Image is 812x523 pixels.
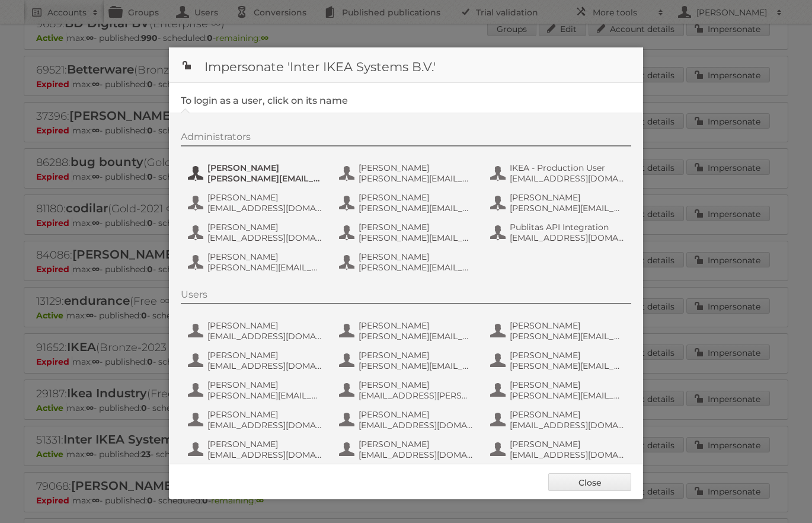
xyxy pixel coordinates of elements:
[207,409,322,420] span: [PERSON_NAME]
[489,221,628,244] button: Publitas API Integration [EMAIL_ADDRESS][DOMAIN_NAME]
[207,350,322,361] span: [PERSON_NAME]
[510,331,625,342] span: [PERSON_NAME][EMAIL_ADDRESS][DOMAIN_NAME]
[207,222,322,232] span: [PERSON_NAME]
[207,192,322,203] span: [PERSON_NAME]
[359,420,474,430] span: [EMAIL_ADDRESS][DOMAIN_NAME]
[359,203,474,213] span: [PERSON_NAME][EMAIL_ADDRESS][PERSON_NAME][DOMAIN_NAME]
[510,162,625,173] span: IKEA - Production User
[359,409,474,420] span: [PERSON_NAME]
[510,203,625,213] span: [PERSON_NAME][EMAIL_ADDRESS][DOMAIN_NAME]
[359,331,474,342] span: [PERSON_NAME][EMAIL_ADDRESS][PERSON_NAME][DOMAIN_NAME]
[359,361,474,371] span: [PERSON_NAME][EMAIL_ADDRESS][DOMAIN_NAME]
[510,439,625,449] span: [PERSON_NAME]
[359,380,474,390] span: [PERSON_NAME]
[359,439,474,449] span: [PERSON_NAME]
[207,173,322,184] span: [PERSON_NAME][EMAIL_ADDRESS][DOMAIN_NAME]
[510,449,625,460] span: [EMAIL_ADDRESS][DOMAIN_NAME]
[489,378,628,402] button: [PERSON_NAME] [PERSON_NAME][EMAIL_ADDRESS][PERSON_NAME][DOMAIN_NAME]
[338,221,477,244] button: [PERSON_NAME] [PERSON_NAME][EMAIL_ADDRESS][DOMAIN_NAME]
[338,250,477,274] button: [PERSON_NAME] [PERSON_NAME][EMAIL_ADDRESS][DOMAIN_NAME]
[510,320,625,331] span: [PERSON_NAME]
[359,320,474,331] span: [PERSON_NAME]
[338,378,477,402] button: [PERSON_NAME] [EMAIL_ADDRESS][PERSON_NAME][DOMAIN_NAME]
[359,390,474,401] span: [EMAIL_ADDRESS][PERSON_NAME][DOMAIN_NAME]
[207,203,322,213] span: [EMAIL_ADDRESS][DOMAIN_NAME]
[359,192,474,203] span: [PERSON_NAME]
[510,222,625,232] span: Publitas API Integration
[207,361,322,371] span: [EMAIL_ADDRESS][DOMAIN_NAME]
[489,408,628,432] button: [PERSON_NAME] [EMAIL_ADDRESS][DOMAIN_NAME]
[187,191,326,215] button: [PERSON_NAME] [EMAIL_ADDRESS][DOMAIN_NAME]
[510,350,625,361] span: [PERSON_NAME]
[548,473,631,491] a: Close
[207,380,322,390] span: [PERSON_NAME]
[187,250,326,274] button: [PERSON_NAME] [PERSON_NAME][EMAIL_ADDRESS][PERSON_NAME][DOMAIN_NAME]
[207,449,322,460] span: [EMAIL_ADDRESS][DOMAIN_NAME]
[489,349,628,372] button: [PERSON_NAME] [PERSON_NAME][EMAIL_ADDRESS][DOMAIN_NAME]
[359,251,474,262] span: [PERSON_NAME]
[207,251,322,262] span: [PERSON_NAME]
[207,331,322,342] span: [EMAIL_ADDRESS][DOMAIN_NAME]
[510,361,625,371] span: [PERSON_NAME][EMAIL_ADDRESS][DOMAIN_NAME]
[510,232,625,243] span: [EMAIL_ADDRESS][DOMAIN_NAME]
[207,420,322,430] span: [EMAIL_ADDRESS][DOMAIN_NAME]
[338,349,477,372] button: [PERSON_NAME] [PERSON_NAME][EMAIL_ADDRESS][DOMAIN_NAME]
[187,438,326,461] button: [PERSON_NAME] [EMAIL_ADDRESS][DOMAIN_NAME]
[510,192,625,203] span: [PERSON_NAME]
[187,319,326,343] button: [PERSON_NAME] [EMAIL_ADDRESS][DOMAIN_NAME]
[359,232,474,243] span: [PERSON_NAME][EMAIL_ADDRESS][DOMAIN_NAME]
[359,262,474,273] span: [PERSON_NAME][EMAIL_ADDRESS][DOMAIN_NAME]
[187,161,326,185] button: [PERSON_NAME] [PERSON_NAME][EMAIL_ADDRESS][DOMAIN_NAME]
[359,449,474,460] span: [EMAIL_ADDRESS][DOMAIN_NAME]
[510,409,625,420] span: [PERSON_NAME]
[181,131,631,146] div: Administrators
[489,161,628,185] button: IKEA - Production User [EMAIL_ADDRESS][DOMAIN_NAME]
[207,262,322,273] span: [PERSON_NAME][EMAIL_ADDRESS][PERSON_NAME][DOMAIN_NAME]
[338,438,477,461] button: [PERSON_NAME] [EMAIL_ADDRESS][DOMAIN_NAME]
[338,408,477,432] button: [PERSON_NAME] [EMAIL_ADDRESS][DOMAIN_NAME]
[207,232,322,243] span: [EMAIL_ADDRESS][DOMAIN_NAME]
[181,289,631,304] div: Users
[510,420,625,430] span: [EMAIL_ADDRESS][DOMAIN_NAME]
[181,95,348,106] legend: To login as a user, click on its name
[510,380,625,390] span: [PERSON_NAME]
[338,161,477,185] button: [PERSON_NAME] [PERSON_NAME][EMAIL_ADDRESS][PERSON_NAME][DOMAIN_NAME]
[359,350,474,361] span: [PERSON_NAME]
[489,191,628,215] button: [PERSON_NAME] [PERSON_NAME][EMAIL_ADDRESS][DOMAIN_NAME]
[187,408,326,432] button: [PERSON_NAME] [EMAIL_ADDRESS][DOMAIN_NAME]
[510,173,625,184] span: [EMAIL_ADDRESS][DOMAIN_NAME]
[359,162,474,173] span: [PERSON_NAME]
[338,319,477,343] button: [PERSON_NAME] [PERSON_NAME][EMAIL_ADDRESS][PERSON_NAME][DOMAIN_NAME]
[187,378,326,402] button: [PERSON_NAME] [PERSON_NAME][EMAIL_ADDRESS][PERSON_NAME][DOMAIN_NAME]
[338,191,477,215] button: [PERSON_NAME] [PERSON_NAME][EMAIL_ADDRESS][PERSON_NAME][DOMAIN_NAME]
[207,439,322,449] span: [PERSON_NAME]
[187,349,326,372] button: [PERSON_NAME] [EMAIL_ADDRESS][DOMAIN_NAME]
[510,390,625,401] span: [PERSON_NAME][EMAIL_ADDRESS][PERSON_NAME][DOMAIN_NAME]
[359,222,474,232] span: [PERSON_NAME]
[187,221,326,244] button: [PERSON_NAME] [EMAIL_ADDRESS][DOMAIN_NAME]
[207,320,322,331] span: [PERSON_NAME]
[169,47,643,83] h1: Impersonate 'Inter IKEA Systems B.V.'
[489,438,628,461] button: [PERSON_NAME] [EMAIL_ADDRESS][DOMAIN_NAME]
[207,390,322,401] span: [PERSON_NAME][EMAIL_ADDRESS][PERSON_NAME][DOMAIN_NAME]
[489,319,628,343] button: [PERSON_NAME] [PERSON_NAME][EMAIL_ADDRESS][DOMAIN_NAME]
[207,162,322,173] span: [PERSON_NAME]
[359,173,474,184] span: [PERSON_NAME][EMAIL_ADDRESS][PERSON_NAME][DOMAIN_NAME]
